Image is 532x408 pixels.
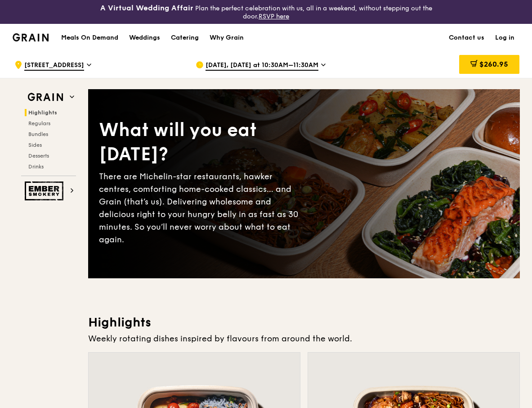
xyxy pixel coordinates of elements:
[479,60,508,68] span: $260.95
[171,24,199,51] div: Catering
[99,118,304,167] div: What will you eat [DATE]?
[88,314,520,331] h3: Highlights
[259,13,289,20] a: RSVP here
[99,170,304,246] div: There are Michelin-star restaurants, hawker centres, comforting home-cooked classics… and Grain (...
[24,61,84,71] span: [STREET_ADDRESS]
[28,142,42,148] span: Sides
[100,4,193,13] h3: A Virtual Wedding Affair
[25,89,66,105] img: Grain web logo
[28,109,57,116] span: Highlights
[25,181,66,200] img: Ember Smokery web logo
[28,163,44,170] span: Drinks
[204,24,249,51] a: Why Grain
[206,61,318,71] span: [DATE], [DATE] at 10:30AM–11:30AM
[28,120,50,127] span: Regulars
[28,131,48,137] span: Bundles
[13,23,49,50] a: GrainGrain
[443,24,490,51] a: Contact us
[89,4,443,20] div: Plan the perfect celebration with us, all in a weekend, without stepping out the door.
[88,332,520,345] div: Weekly rotating dishes inspired by flavours from around the world.
[165,24,204,51] a: Catering
[210,24,244,51] div: Why Grain
[13,33,49,41] img: Grain
[129,24,160,51] div: Weddings
[28,153,49,159] span: Desserts
[124,24,165,51] a: Weddings
[490,24,520,51] a: Log in
[61,33,118,42] h1: Meals On Demand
